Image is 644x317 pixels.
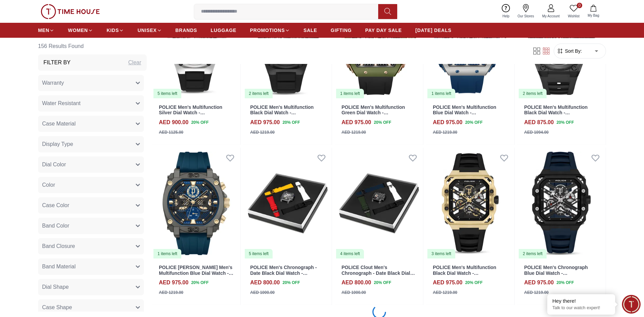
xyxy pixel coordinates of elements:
h4: AED 975.00 [342,118,371,127]
span: Band Material [42,263,76,271]
a: POLICE Clout Men's Chronograph - Date Black Dial Watch - PEWGO0052401-SET4 items left [335,148,423,259]
button: Case Shape [38,299,144,316]
div: 5 items left [245,249,273,258]
span: Case Shape [42,303,72,312]
h4: AED 975.00 [433,279,462,287]
span: LUGGAGE [211,27,237,34]
a: PROMOTIONS [250,24,290,36]
span: 20 % OFF [282,119,300,126]
span: 20 % OFF [191,119,208,126]
div: AED 1219.00 [524,289,549,296]
span: MEN [38,27,49,34]
a: POLICE Men's Multifunction Black Dial Watch - PEWGM0072003 [433,265,496,282]
span: Our Stores [515,14,537,19]
div: AED 1219.00 [159,289,183,296]
span: 20 % OFF [556,119,574,126]
div: AED 1000.00 [250,289,275,296]
div: 2 items left [519,89,547,98]
span: UNISEX [137,27,157,34]
span: Band Color [42,222,69,230]
img: POLICE Men's Multifunction Black Dial Watch - PEWGM0072003 [426,148,514,259]
div: AED 1219.00 [250,129,275,135]
a: POLICE Men's Multifunction Black Dial Watch - PEWGQ0054303 [524,104,588,121]
span: Color [42,181,55,189]
span: PROMOTIONS [250,27,285,34]
div: Chat Widget [622,295,641,314]
span: SALE [303,27,317,34]
a: MEN [38,24,54,36]
button: Band Closure [38,238,144,254]
a: BRANDS [176,24,197,36]
span: 20 % OFF [556,280,574,286]
div: AED 1000.00 [342,289,366,296]
span: 20 % OFF [191,280,208,286]
img: POLICE Norwood Men's Multifunction Blue Dial Watch - PEWGQ0040001 [152,148,240,259]
div: AED 1125.00 [159,129,183,135]
h4: AED 975.00 [433,118,462,127]
h4: AED 975.00 [524,279,554,287]
button: Band Material [38,258,144,275]
span: My Bag [585,13,602,18]
button: Case Material [38,116,144,132]
a: POLICE Men's Multifunction Black Dial Watch - PEWGQ0071901 [250,104,314,121]
div: 5 items left [153,89,181,98]
span: KIDS [107,27,119,34]
span: WOMEN [68,27,88,34]
h4: AED 800.00 [342,279,371,287]
a: POLICE Men's Chronograph Blue Dial Watch - PEWGM00720012 items left [517,148,606,259]
img: POLICE Clout Men's Chronograph - Date Black Dial Watch - PEWGO0052401-SET [335,148,423,259]
span: Dial Shape [42,283,69,291]
span: Display Type [42,140,73,148]
div: AED 1094.00 [524,129,549,135]
img: ... [41,4,100,19]
a: POLICE Men's Multifunction Silver Dial Watch - PEWGQ0071902 [159,104,222,121]
button: Case Color [38,197,144,214]
span: Wishlist [565,14,582,19]
a: POLICE Men's Multifunction Black Dial Watch - PEWGM00720033 items left [426,148,514,259]
span: Warranty [42,79,64,87]
a: 0Wishlist [564,3,584,20]
button: Color [38,177,144,193]
span: GIFTING [331,27,352,34]
span: Case Color [42,201,69,210]
a: Help [498,3,514,20]
h4: AED 900.00 [159,118,188,127]
img: POLICE Men's Chronograph Blue Dial Watch - PEWGM0072001 [517,148,606,259]
span: [DATE] DEALS [416,27,452,34]
div: Hey there! [552,298,610,304]
div: 3 items left [427,249,455,258]
span: BRANDS [176,27,197,34]
span: My Account [539,14,563,19]
div: 2 items left [519,249,547,258]
div: 1 items left [336,89,364,98]
div: AED 1219.00 [433,289,457,296]
div: 1 items left [427,89,455,98]
a: POLICE Men's Chronograph - Date Black Dial Watch - PEWGO0052402-SET [250,265,317,282]
span: Case Material [42,120,76,128]
button: Water Resistant [38,95,144,112]
button: Dial Shape [38,279,144,295]
a: POLICE [PERSON_NAME] Men's Multifunction Blue Dial Watch - PEWGQ0040001 [159,265,234,282]
button: Dial Color [38,156,144,173]
div: AED 1219.00 [433,129,457,135]
h3: Filter By [43,59,71,67]
a: WOMEN [68,24,93,36]
span: 0 [577,3,582,8]
span: 20 % OFF [465,280,482,286]
button: Band Color [38,218,144,234]
span: 20 % OFF [374,280,391,286]
a: GIFTING [331,24,352,36]
a: POLICE Norwood Men's Multifunction Blue Dial Watch - PEWGQ00400011 items left [152,148,240,259]
a: PAY DAY SALE [365,24,402,36]
button: Warranty [38,75,144,91]
div: 1 items left [153,249,181,258]
a: POLICE Men's Chronograph - Date Black Dial Watch - PEWGO0052402-SET5 items left [243,148,332,259]
span: Water Resistant [42,99,80,107]
h4: AED 875.00 [524,118,554,127]
span: 20 % OFF [282,280,300,286]
a: POLICE Men's Multifunction Green Dial Watch - PEWGQ0063003 [342,104,405,121]
span: Help [500,14,512,19]
span: 20 % OFF [374,119,391,126]
img: POLICE Men's Chronograph - Date Black Dial Watch - PEWGO0052402-SET [243,148,332,259]
div: Clear [128,59,141,67]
